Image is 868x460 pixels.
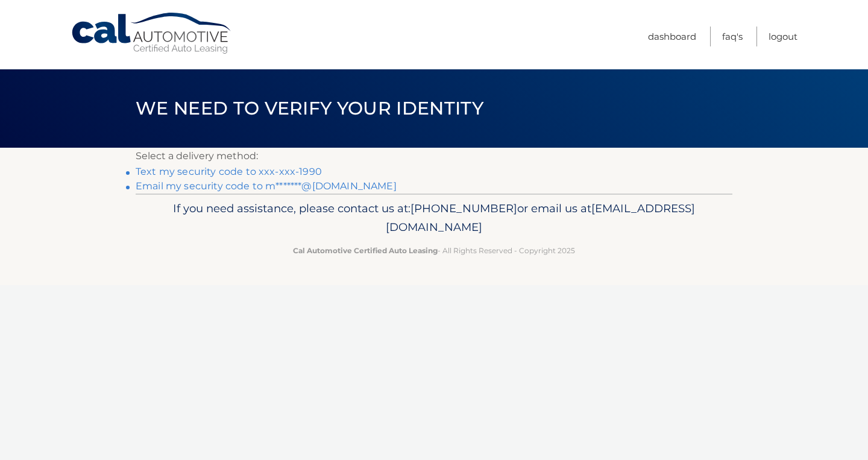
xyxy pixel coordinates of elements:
a: Dashboard [648,27,696,46]
a: Cal Automotive [71,12,233,55]
a: Text my security code to xxx-xxx-1990 [136,166,322,177]
p: Select a delivery method: [136,148,732,165]
p: If you need assistance, please contact us at: or email us at [143,199,725,238]
a: FAQ's [722,27,743,46]
strong: Cal Automotive Certified Auto Leasing [293,246,438,255]
a: Logout [769,27,797,46]
a: Email my security code to m*******@[DOMAIN_NAME] [136,180,397,192]
span: We need to verify your identity [136,97,483,119]
span: [PHONE_NUMBER] [410,201,517,215]
p: - All Rights Reserved - Copyright 2025 [143,244,725,257]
